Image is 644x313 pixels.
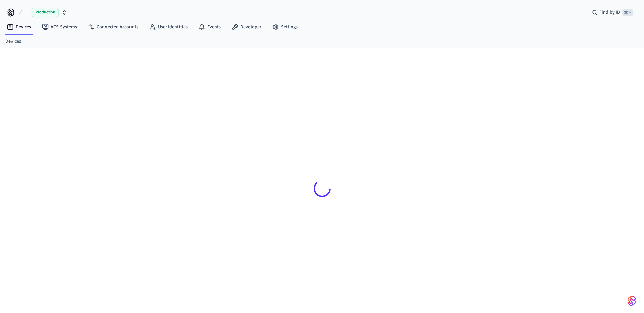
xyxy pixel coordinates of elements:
a: User Identities [144,21,193,33]
a: Settings [267,21,303,33]
a: Events [193,21,226,33]
div: Find by ID⌘ K [587,6,639,19]
span: ⌘ K [622,9,633,16]
a: Connected Accounts [82,21,144,33]
a: Devices [1,21,37,33]
span: Find by ID [599,9,620,16]
a: Developer [226,21,267,33]
img: SeamLogoGradient.69752ec5.svg [628,295,636,306]
span: Production [32,8,59,17]
a: ACS Systems [37,21,82,33]
a: Devices [5,38,21,45]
